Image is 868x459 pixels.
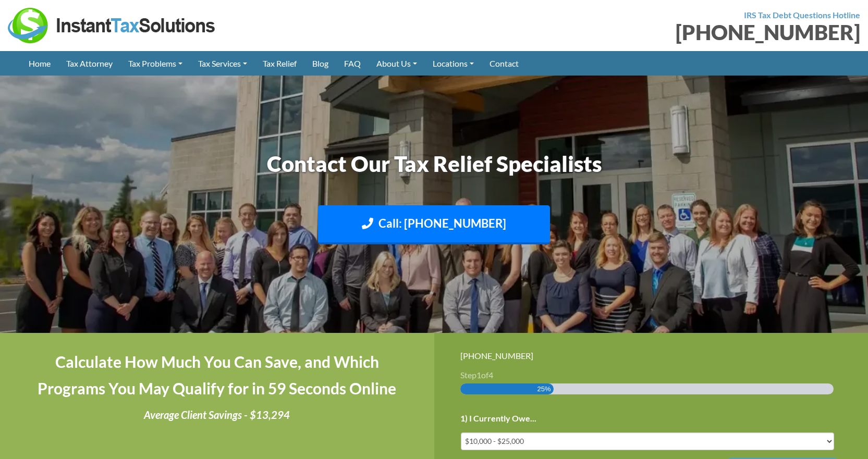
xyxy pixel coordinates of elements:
label: 1) I Currently Owe... [460,413,536,424]
a: Home [21,51,58,76]
span: 25% [537,383,551,394]
h1: Contact Our Tax Relief Specialists [145,148,724,179]
a: Tax Relief [255,51,304,76]
a: Tax Problems [120,51,190,76]
span: 4 [488,370,493,380]
a: Instant Tax Solutions Logo [8,19,216,29]
div: [PHONE_NUMBER] [442,22,861,43]
img: Instant Tax Solutions Logo [8,8,216,43]
a: Tax Attorney [58,51,120,76]
i: Average Client Savings - $13,294 [144,408,290,421]
a: Locations [425,51,482,76]
strong: IRS Tax Debt Questions Hotline [744,10,860,20]
div: [PHONE_NUMBER] [460,349,842,363]
h4: Calculate How Much You Can Save, and Which Programs You May Qualify for in 59 Seconds Online [26,349,408,402]
a: About Us [369,51,425,76]
a: Contact [482,51,527,76]
a: Blog [304,51,336,76]
a: Call: [PHONE_NUMBER] [318,205,550,244]
span: 1 [476,370,481,380]
a: Tax Services [190,51,255,76]
a: FAQ [336,51,369,76]
h3: Step of [460,371,842,379]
